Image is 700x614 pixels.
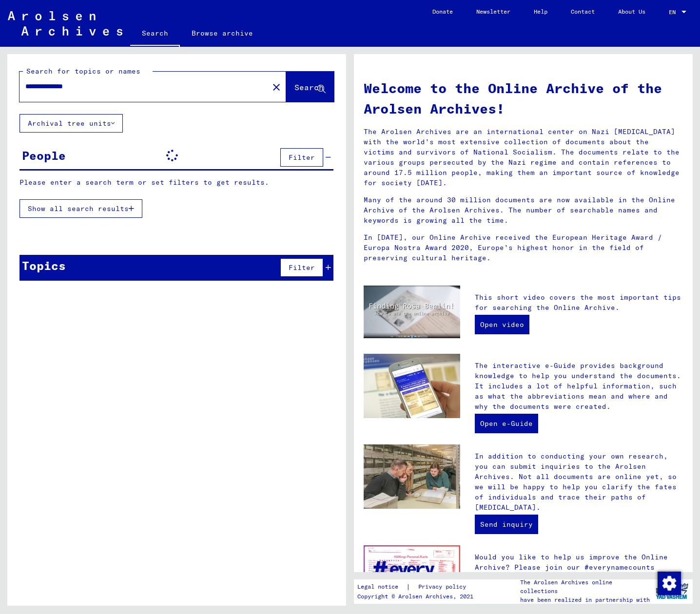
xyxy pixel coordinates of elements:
[410,582,478,592] a: Privacy policy
[520,595,650,604] p: have been realized in partnership with
[180,21,265,45] a: Browse archive
[475,292,683,313] p: This short video covers the most important tips for searching the Online Archive.
[26,67,140,76] mat-label: Search for topics or names
[357,582,406,592] a: Legal notice
[475,552,683,614] p: Would you like to help us improve the Online Archive? Please join our #everynamecounts crowdsourc...
[364,286,460,338] img: video.jpg
[28,204,129,213] span: Show all search results
[8,11,122,36] img: Arolsen_neg.svg
[669,9,680,16] span: EN
[475,361,683,412] p: The interactive e-Guide provides background knowledge to help you understand the documents. It in...
[475,414,538,433] a: Open e-Guide
[289,263,315,272] span: Filter
[19,199,142,218] button: Show all search results
[130,21,180,47] a: Search
[294,82,324,92] span: Search
[289,153,315,162] span: Filter
[271,81,282,93] mat-icon: close
[267,77,286,96] button: Clear
[286,72,334,102] button: Search
[364,354,460,418] img: eguide.jpg
[19,177,333,188] p: Please enter a search term or set filters to get results.
[364,195,683,226] p: Many of the around 30 million documents are now available in the Online Archive of the Arolsen Ar...
[658,572,681,595] img: Change consent
[280,148,323,167] button: Filter
[657,571,681,595] div: Change consent
[22,147,66,164] div: People
[280,258,323,277] button: Filter
[364,232,683,263] p: In [DATE], our Online Archive received the European Heritage Award / Europa Nostra Award 2020, Eu...
[19,114,123,133] button: Archival tree units
[364,545,460,614] img: enc.jpg
[364,127,683,188] p: The Arolsen Archives are an international center on Nazi [MEDICAL_DATA] with the world’s most ext...
[520,578,650,595] p: The Arolsen Archives online collections
[475,451,683,513] p: In addition to conducting your own research, you can submit inquiries to the Arolsen Archives. No...
[364,78,683,119] h1: Welcome to the Online Archive of the Arolsen Archives!
[22,257,66,274] div: Topics
[364,444,460,509] img: inquiries.jpg
[654,579,690,603] img: yv_logo.png
[357,592,478,601] p: Copyright © Arolsen Archives, 2021
[475,515,538,534] a: Send inquiry
[357,582,478,592] div: |
[475,315,529,334] a: Open video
